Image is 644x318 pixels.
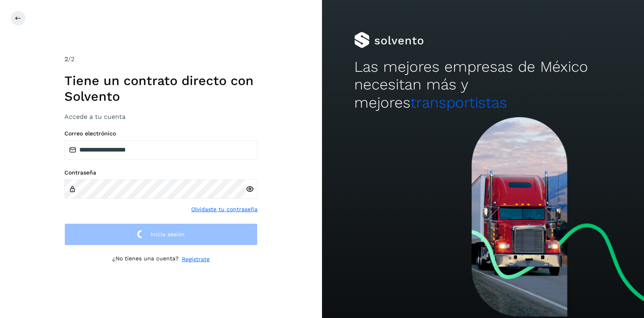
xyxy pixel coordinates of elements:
label: Correo electrónico [64,130,258,137]
p: ¿No tienes una cuenta? [112,255,179,264]
label: Contraseña [64,169,258,176]
a: Olvidaste tu contraseña [191,205,258,214]
div: /2 [64,54,258,64]
button: Inicia sesión [64,223,258,245]
span: transportistas [411,94,507,111]
h3: Accede a tu cuenta [64,113,258,121]
span: 2 [64,55,68,63]
h2: Las mejores empresas de México necesitan más y mejores [354,58,612,112]
a: Regístrate [182,255,210,264]
h1: Tiene un contrato directo con Solvento [64,73,258,104]
span: Inicia sesión [151,231,185,237]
